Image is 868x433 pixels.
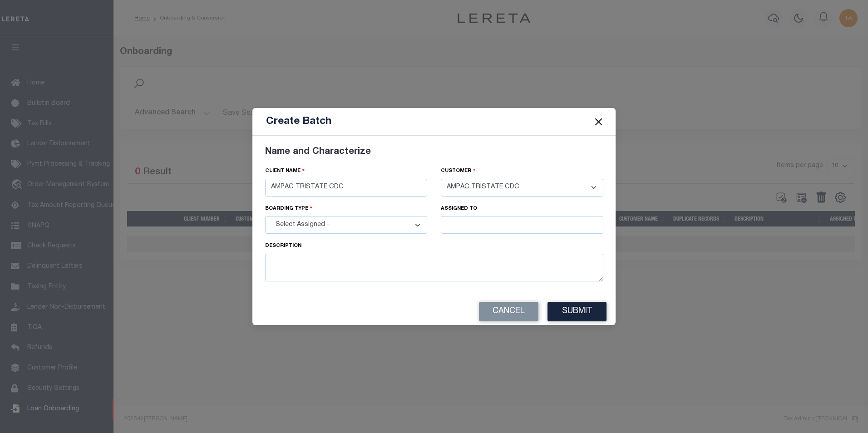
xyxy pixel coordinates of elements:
[266,115,331,128] h5: Create Batch
[265,204,313,213] label: Boarding type
[441,167,476,175] label: Customer
[265,167,305,175] label: Client Name
[441,205,477,213] label: assigned to
[593,116,605,128] button: Close
[479,302,538,321] button: Cancel
[265,242,301,250] label: Description
[265,145,603,159] div: Name and Characterize
[547,302,607,321] button: Submit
